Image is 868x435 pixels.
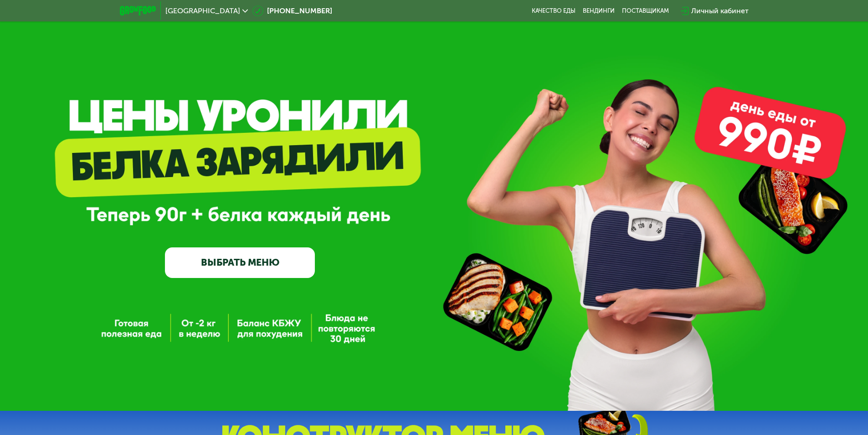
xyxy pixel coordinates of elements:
[691,5,749,16] div: Личный кабинет
[583,7,615,15] a: Вендинги
[165,7,240,15] span: [GEOGRAPHIC_DATA]
[532,7,575,15] a: Качество еды
[622,7,669,15] div: поставщикам
[252,5,332,16] a: [PHONE_NUMBER]
[165,247,315,278] a: ВЫБРАТЬ МЕНЮ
